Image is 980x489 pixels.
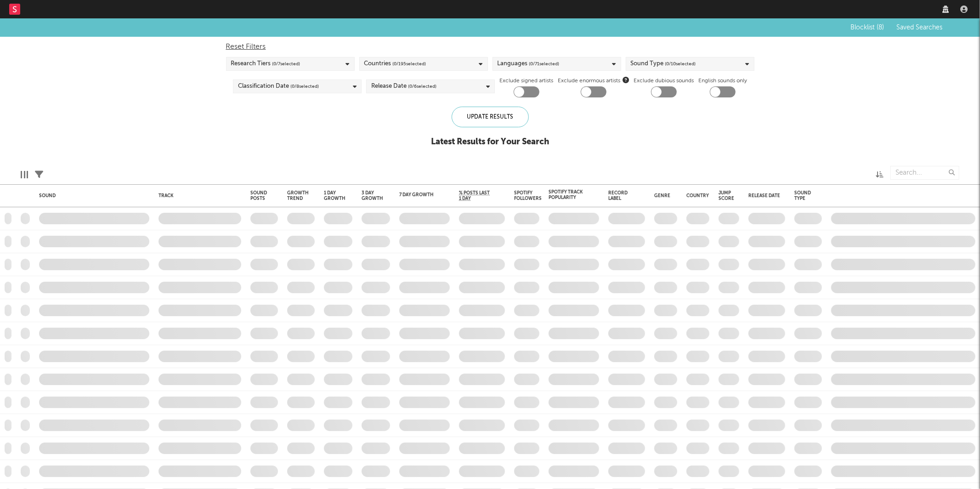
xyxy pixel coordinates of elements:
[324,190,346,201] div: 1 Day Growth
[558,75,629,86] span: Exclude enormous artists
[890,166,959,180] input: Search...
[231,58,300,69] div: Research Tiers
[850,24,884,31] span: Blocklist
[896,24,944,31] span: Saved Searches
[794,190,811,201] div: Sound Type
[287,190,310,201] div: Growth Trend
[35,161,43,188] div: Filters
[877,24,884,31] span: ( 8 )
[393,58,426,69] span: ( 0 / 195 selected)
[529,58,560,69] span: ( 0 / 71 selected)
[748,193,781,199] div: Release Date
[459,190,491,201] span: % Posts Last 1 Day
[272,58,300,69] span: ( 0 / 7 selected)
[452,107,529,127] div: Update Results
[290,81,319,92] span: ( 0 / 8 selected)
[634,75,694,86] label: Exclude dubious sounds
[399,192,436,198] div: 7 Day Growth
[631,58,696,69] div: Sound Type
[698,75,747,86] label: English sounds only
[408,81,436,92] span: ( 0 / 6 selected)
[499,75,553,86] label: Exclude signed artists
[498,58,560,69] div: Languages
[250,190,267,201] div: Sound Posts
[686,193,709,199] div: Country
[159,193,237,199] div: Track
[719,190,734,201] div: Jump Score
[514,190,542,201] div: Spotify Followers
[226,41,754,52] div: Reset Filters
[238,81,319,92] div: Classification Date
[431,136,549,148] div: Latest Results for Your Search
[665,58,696,69] span: ( 0 / 10 selected)
[654,193,670,199] div: Genre
[362,190,383,201] div: 3 Day Growth
[371,81,436,92] div: Release Date
[608,190,631,201] div: Record Label
[623,75,629,84] button: Exclude enormous artists
[21,161,28,188] div: Edit Columns
[364,58,426,69] div: Countries
[549,189,585,200] div: Spotify Track Popularity
[894,24,944,31] button: Saved Searches
[39,193,145,199] div: Sound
